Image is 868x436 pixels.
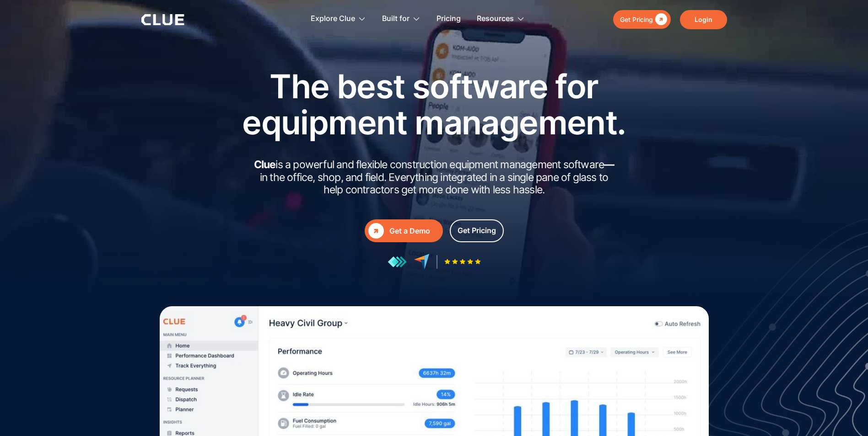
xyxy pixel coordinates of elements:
h1: The best software for equipment management. [228,68,640,140]
div: Explore Clue [311,5,355,33]
a: Get Pricing [450,219,504,242]
img: reviews at capterra [414,254,430,270]
a: Get a Demo [365,219,443,242]
div: Get Pricing [458,225,496,236]
div: Explore Clue [311,5,366,33]
a: Pricing [437,5,461,33]
img: Five-star rating icon [444,259,481,265]
div: Built for [382,5,421,33]
a: Get Pricing [613,10,671,29]
div:  [653,14,667,25]
strong: Clue [254,158,276,171]
div: Resources [477,5,525,33]
div:  [368,223,384,239]
div: Get a Demo [389,225,439,237]
div: Get Pricing [620,14,653,25]
a: Login [680,10,727,29]
h2: is a powerful and flexible construction equipment management software in the office, shop, and fi... [251,159,617,197]
img: reviews at getapp [388,256,407,268]
strong: — [604,158,614,171]
div: Built for [382,5,410,33]
div: Resources [477,5,514,33]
